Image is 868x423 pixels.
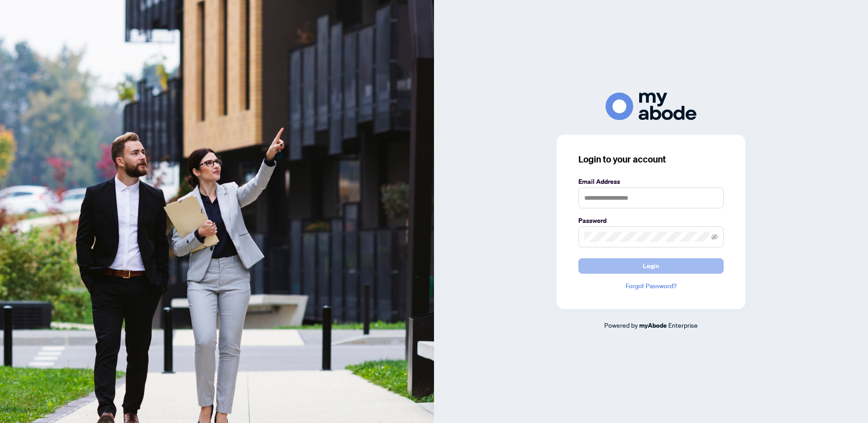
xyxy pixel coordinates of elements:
[578,258,724,274] button: Login
[578,216,724,226] label: Password
[578,281,724,291] a: Forgot Password?
[604,321,638,329] span: Powered by
[606,93,696,120] img: ma-logo
[643,259,659,273] span: Login
[668,321,698,329] span: Enterprise
[639,320,667,330] a: myAbode
[578,177,724,187] label: Email Address
[578,153,724,166] h3: Login to your account
[711,234,718,240] span: eye-invisible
